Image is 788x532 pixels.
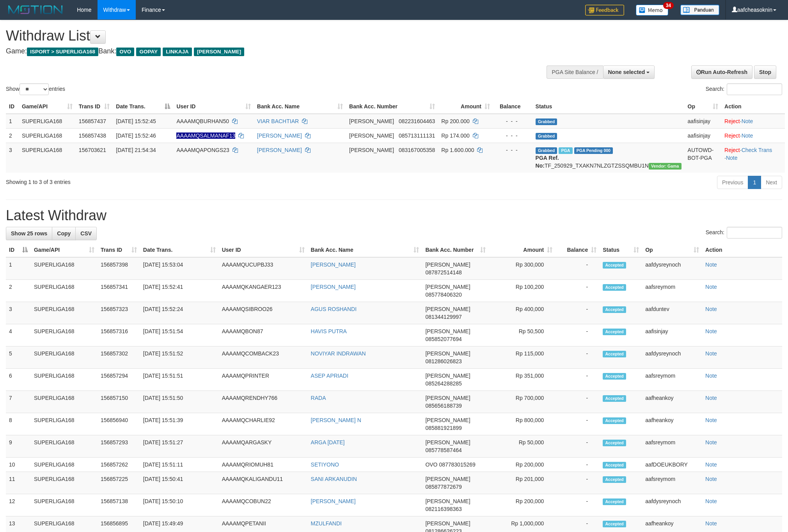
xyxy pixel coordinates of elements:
[219,391,308,413] td: AAAAMQRENDHY766
[663,2,674,9] span: 34
[556,257,600,280] td: -
[489,391,556,413] td: Rp 700,000
[311,395,326,401] a: RADA
[140,435,219,458] td: [DATE] 15:51:27
[219,458,308,472] td: AAAAMQRIOMUH81
[726,155,738,161] a: Note
[254,99,346,114] th: Bank Acc. Name: activate to sort column ascending
[721,143,785,173] td: · ·
[19,128,76,143] td: SUPERLIGA168
[603,65,655,79] button: None selected
[140,324,219,346] td: [DATE] 15:51:54
[425,447,461,453] span: Copy 085778587464 to clipboard
[311,262,356,268] a: [PERSON_NAME]
[76,99,113,114] th: Trans ID: activate to sort column ascending
[556,413,600,435] td: -
[311,373,348,379] a: ASEP APRIADI
[603,373,626,380] span: Accepted
[6,243,31,257] th: ID: activate to sort column descending
[748,176,761,189] a: 1
[116,48,134,56] span: OVO
[489,257,556,280] td: Rp 300,000
[754,65,776,79] a: Stop
[642,494,702,516] td: aafdysreynoch
[31,324,98,346] td: SUPERLIGA168
[685,99,721,114] th: Op: activate to sort column ascending
[705,350,717,357] a: Note
[603,351,626,357] span: Accepted
[603,284,626,291] span: Accepted
[706,83,782,95] label: Search:
[31,369,98,391] td: SUPERLIGA168
[6,391,31,413] td: 7
[80,230,92,237] span: CSV
[489,458,556,472] td: Rp 200,000
[31,302,98,324] td: SUPERLIGA168
[425,403,461,409] span: Copy 085656188739 to clipboard
[742,147,772,153] a: Check Trans
[6,128,19,143] td: 2
[98,391,140,413] td: 156857150
[425,506,461,512] span: Copy 082116398363 to clipboard
[311,439,345,445] a: ARGA [DATE]
[6,4,65,16] img: MOTION_logo.png
[705,520,717,527] a: Note
[438,99,493,114] th: Amount: activate to sort column ascending
[19,99,76,114] th: Game/API: activate to sort column ascending
[425,284,470,290] span: [PERSON_NAME]
[219,413,308,435] td: AAAAMQCHARLIE92
[425,461,437,468] span: OVO
[603,462,626,468] span: Accepted
[721,99,785,114] th: Action
[425,417,470,423] span: [PERSON_NAME]
[257,147,302,153] a: [PERSON_NAME]
[691,65,753,79] a: Run Auto-Refresh
[6,369,31,391] td: 6
[6,494,31,516] td: 12
[98,494,140,516] td: 156857138
[219,324,308,346] td: AAAAMQBON87
[6,458,31,472] td: 10
[642,302,702,324] td: aafduntev
[31,243,98,257] th: Game/API: activate to sort column ascending
[603,306,626,313] span: Accepted
[219,257,308,280] td: AAAAMQUCUPBJ33
[489,413,556,435] td: Rp 800,000
[308,243,422,257] th: Bank Acc. Name: activate to sort column ascending
[603,498,626,505] span: Accepted
[113,99,173,114] th: Date Trans.: activate to sort column descending
[425,520,470,527] span: [PERSON_NAME]
[140,413,219,435] td: [DATE] 15:51:39
[556,324,600,346] td: -
[31,391,98,413] td: SUPERLIGA168
[31,346,98,369] td: SUPERLIGA168
[399,147,435,153] span: Copy 083167005358 to clipboard
[536,147,557,154] span: Grabbed
[311,498,356,504] a: [PERSON_NAME]
[219,435,308,458] td: AAAAMQARGASKY
[219,494,308,516] td: AAAAMQCOBUN22
[425,262,470,268] span: [PERSON_NAME]
[556,243,600,257] th: Balance: activate to sort column ascending
[724,118,740,124] a: Reject
[761,176,782,189] a: Next
[705,262,717,268] a: Note
[79,133,106,139] span: 156857438
[556,435,600,458] td: -
[705,498,717,504] a: Note
[176,133,235,139] span: Nama rekening ada tanda titik/strip, harap diedit
[140,257,219,280] td: [DATE] 15:53:04
[219,472,308,494] td: AAAAMQKALIGANDU11
[6,346,31,369] td: 5
[556,494,600,516] td: -
[603,440,626,446] span: Accepted
[27,48,98,56] span: ISPORT > SUPERLIGA168
[556,346,600,369] td: -
[140,458,219,472] td: [DATE] 15:51:11
[98,346,140,369] td: 156857302
[642,458,702,472] td: aafDOEUKBORY
[705,461,717,468] a: Note
[642,391,702,413] td: aafheankoy
[98,413,140,435] td: 156856940
[536,155,559,169] b: PGA Ref. No:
